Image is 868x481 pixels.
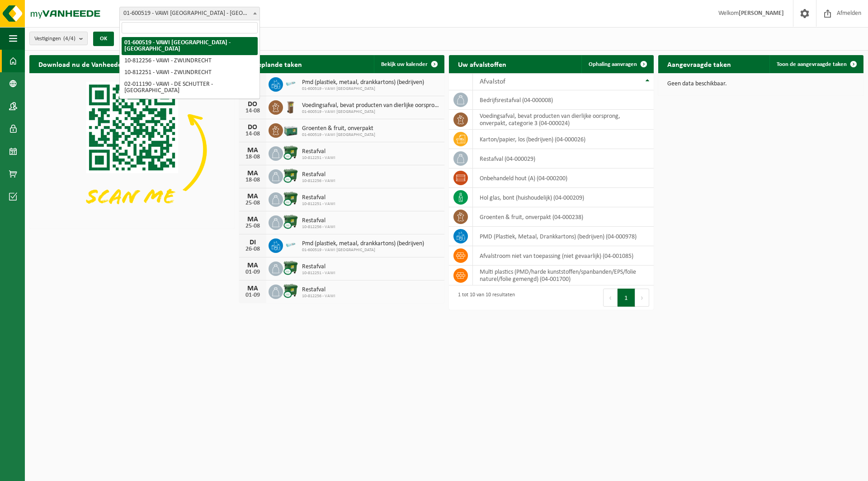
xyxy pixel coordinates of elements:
[283,191,298,206] img: WB-1100-CU
[244,154,262,160] div: 18-08
[473,207,654,227] td: groenten & fruit, onverpakt (04-000238)
[777,61,847,67] span: Toon de aangevraagde taken
[302,294,335,299] span: 10-812256 - VAWI
[122,67,258,79] li: 10-812251 - VAWI - ZWIJNDRECHT
[473,90,654,110] td: bedrijfsrestafval (04-000008)
[302,171,335,178] span: Restafval
[381,61,428,67] span: Bekijk uw kalender
[122,37,258,55] li: 01-600519 - VAWI [GEOGRAPHIC_DATA] - [GEOGRAPHIC_DATA]
[480,78,505,85] span: Afvalstof
[302,109,440,115] span: 01-600519 - VAWI [GEOGRAPHIC_DATA]
[244,170,262,177] div: MA
[603,289,618,307] button: Previous
[283,260,298,276] img: WB-1100-CU
[283,99,298,114] img: WB-0140-HPE-BN-01
[122,79,258,97] li: 02-011190 - VAWI - DE SCHUTTER - [GEOGRAPHIC_DATA]
[473,227,654,246] td: PMD (Plastiek, Metaal, Drankkartons) (bedrijven) (04-000978)
[244,262,262,269] div: MA
[473,110,654,130] td: voedingsafval, bevat producten van dierlijke oorsprong, onverpakt, categorie 3 (04-000024)
[302,224,335,230] span: 10-812256 - VAWI
[302,86,424,92] span: 01-600519 - VAWI [GEOGRAPHIC_DATA]
[283,168,298,183] img: WB-1100-CU
[302,148,335,155] span: Restafval
[244,124,262,131] div: DO
[244,177,262,183] div: 18-08
[120,7,259,20] span: 01-600519 - VAWI NV - ANTWERPEN
[667,81,854,87] p: Geen data beschikbaar.
[283,237,298,252] img: LP-SK-00060-HPE-11
[473,130,654,149] td: karton/papier, los (bedrijven) (04-000026)
[589,61,637,67] span: Ophaling aanvragen
[93,32,114,46] button: OK
[635,289,649,307] button: Next
[302,217,335,224] span: Restafval
[244,246,262,252] div: 26-08
[473,168,654,188] td: onbehandeld hout (A) (04-000200)
[244,292,262,299] div: 01-09
[244,101,262,108] div: DO
[453,288,515,308] div: 1 tot 10 van 10 resultaten
[618,289,635,307] button: 1
[473,188,654,207] td: hol glas, bont (huishoudelijk) (04-000209)
[122,55,258,67] li: 10-812256 - VAWI - ZWIJNDRECHT
[63,36,75,42] count: (4/4)
[769,55,863,73] a: Toon de aangevraagde taken
[302,102,440,109] span: Voedingsafval, bevat producten van dierlijke oorsprong, onverpakt, categorie 3
[244,239,262,246] div: DI
[244,269,262,276] div: 01-09
[302,201,335,207] span: 10-812251 - VAWI
[34,32,75,46] span: Vestigingen
[239,55,311,73] h2: Ingeplande taken
[302,248,424,253] span: 01-600519 - VAWI [GEOGRAPHIC_DATA]
[302,178,335,184] span: 10-812256 - VAWI
[473,266,654,285] td: multi plastics (PMD/harde kunststoffen/spanbanden/EPS/folie naturel/folie gemengd) (04-001700)
[283,214,298,229] img: WB-1100-CU
[581,55,653,73] a: Ophaling aanvragen
[302,271,335,276] span: 10-812251 - VAWI
[29,55,150,73] h2: Download nu de Vanheede+ app!
[244,108,262,114] div: 14-08
[302,263,335,271] span: Restafval
[283,283,298,299] img: WB-1100-CU
[244,223,262,229] div: 25-08
[244,216,262,223] div: MA
[244,200,262,206] div: 25-08
[658,55,740,73] h2: Aangevraagde taken
[244,285,262,292] div: MA
[473,149,654,168] td: restafval (04-000029)
[302,132,375,138] span: 01-600519 - VAWI [GEOGRAPHIC_DATA]
[244,131,262,137] div: 14-08
[473,246,654,266] td: afvalstroom niet van toepassing (niet gevaarlijk) (04-001085)
[244,193,262,200] div: MA
[374,55,443,73] a: Bekijk uw kalender
[283,122,298,137] img: PB-LB-0680-HPE-GN-01
[283,145,298,160] img: WB-1100-CU
[302,155,335,161] span: 10-812251 - VAWI
[283,76,298,91] img: LP-SK-00060-HPE-11
[302,194,335,201] span: Restafval
[29,73,235,227] img: Download de VHEPlus App
[29,32,88,45] button: Vestigingen(4/4)
[449,55,515,73] h2: Uw afvalstoffen
[302,125,375,132] span: Groenten & fruit, onverpakt
[302,79,424,86] span: Pmd (plastiek, metaal, drankkartons) (bedrijven)
[302,240,424,248] span: Pmd (plastiek, metaal, drankkartons) (bedrijven)
[302,286,335,294] span: Restafval
[244,147,262,154] div: MA
[119,7,260,20] span: 01-600519 - VAWI NV - ANTWERPEN
[739,10,784,17] strong: [PERSON_NAME]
